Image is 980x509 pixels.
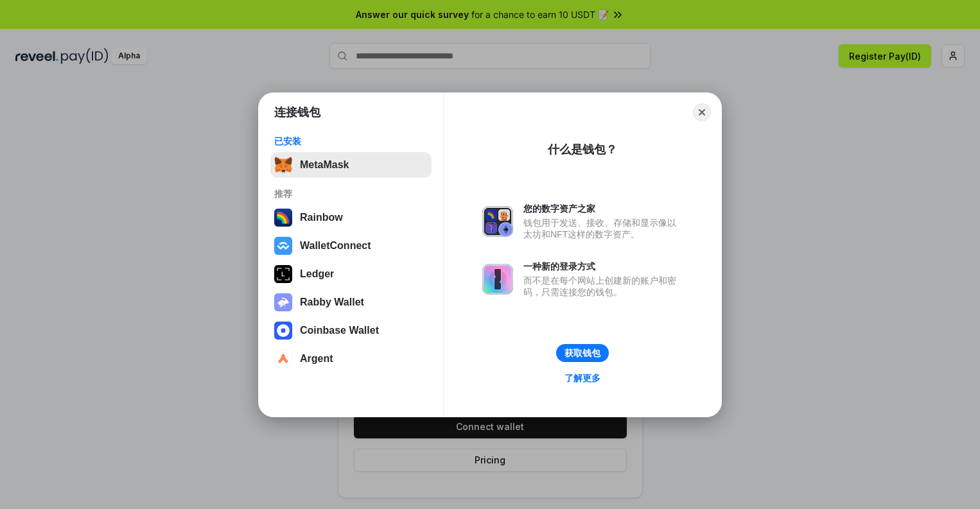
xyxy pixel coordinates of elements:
div: Ledger [300,268,334,280]
img: svg+xml,%3Csvg%20width%3D%2228%22%20height%3D%2228%22%20viewBox%3D%220%200%2028%2028%22%20fill%3D... [274,322,292,340]
div: 获取钱包 [564,347,600,359]
div: Coinbase Wallet [300,325,379,336]
button: Rabby Wallet [270,289,432,315]
button: Ledger [270,261,432,287]
div: Rainbow [300,212,343,223]
div: 您的数字资产之家 [523,203,683,214]
img: svg+xml,%3Csvg%20width%3D%22120%22%20height%3D%22120%22%20viewBox%3D%220%200%20120%20120%22%20fil... [274,209,292,227]
img: svg+xml,%3Csvg%20xmlns%3D%22http%3A%2F%2Fwww.w3.org%2F2000%2Fsvg%22%20width%3D%2228%22%20height%3... [274,265,292,283]
a: 了解更多 [557,370,608,386]
div: Rabby Wallet [300,297,364,308]
button: 获取钱包 [556,344,609,362]
div: 已安装 [274,135,428,147]
h1: 连接钱包 [274,105,320,120]
div: 而不是在每个网站上创建新的账户和密码，只需连接您的钱包。 [523,275,683,298]
div: WalletConnect [300,240,371,252]
img: svg+xml,%3Csvg%20xmlns%3D%22http%3A%2F%2Fwww.w3.org%2F2000%2Fsvg%22%20fill%3D%22none%22%20viewBox... [274,293,292,311]
div: 什么是钱包？ [548,142,617,157]
button: Coinbase Wallet [270,318,432,343]
button: Rainbow [270,205,432,230]
button: MetaMask [270,152,432,178]
div: 钱包用于发送、接收、存储和显示像以太坊和NFT这样的数字资产。 [523,217,683,240]
img: svg+xml,%3Csvg%20xmlns%3D%22http%3A%2F%2Fwww.w3.org%2F2000%2Fsvg%22%20fill%3D%22none%22%20viewBox... [482,206,513,237]
div: 了解更多 [564,372,600,384]
button: Argent [270,346,432,372]
div: 一种新的登录方式 [523,261,683,272]
div: 推荐 [274,188,428,200]
button: WalletConnect [270,233,432,259]
img: svg+xml,%3Csvg%20width%3D%2228%22%20height%3D%2228%22%20viewBox%3D%220%200%2028%2028%22%20fill%3D... [274,237,292,255]
div: Argent [300,353,333,365]
button: Close [693,103,711,121]
div: MetaMask [300,159,349,171]
img: svg+xml,%3Csvg%20fill%3D%22none%22%20height%3D%2233%22%20viewBox%3D%220%200%2035%2033%22%20width%... [274,156,292,174]
img: svg+xml,%3Csvg%20xmlns%3D%22http%3A%2F%2Fwww.w3.org%2F2000%2Fsvg%22%20fill%3D%22none%22%20viewBox... [482,264,513,295]
img: svg+xml,%3Csvg%20width%3D%2228%22%20height%3D%2228%22%20viewBox%3D%220%200%2028%2028%22%20fill%3D... [274,350,292,368]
